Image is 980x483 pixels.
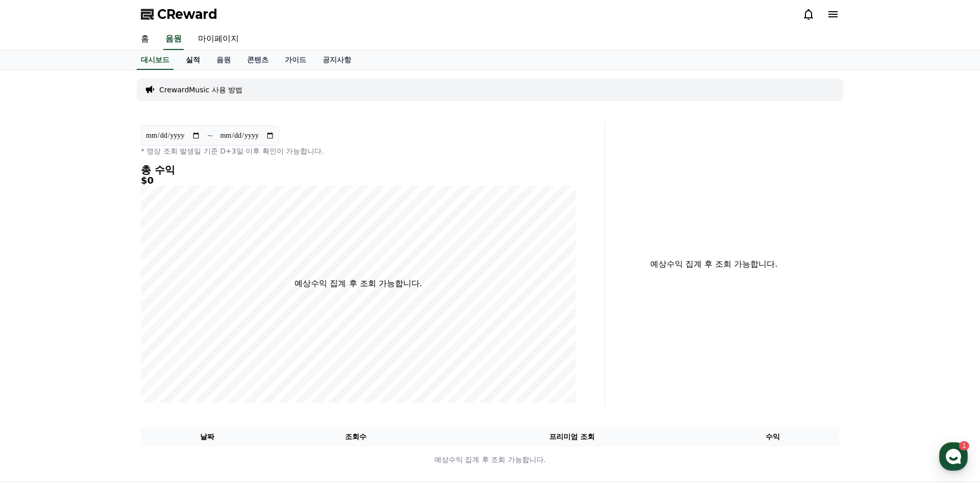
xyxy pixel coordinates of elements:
[158,339,170,347] span: 설정
[141,427,274,446] th: 날짜
[3,323,67,349] a: 홈
[141,6,217,22] a: CReward
[178,50,208,70] a: 실적
[93,339,106,347] span: 대화
[32,339,38,347] span: 홈
[133,29,157,50] a: 홈
[141,164,576,175] h4: 총 수익
[274,427,438,446] th: 조회수
[207,130,213,142] p: ~
[132,323,196,349] a: 설정
[239,50,277,70] a: 콘텐츠
[314,50,359,70] a: 공지사항
[141,454,839,465] p: 예상수익 집계 후 조회 가능합니다.
[67,323,132,349] a: 1대화
[137,50,174,70] a: 대시보드
[208,50,239,70] a: 음원
[104,323,107,331] span: 1
[159,85,242,95] a: CrewardMusic 사용 방법
[141,146,576,156] p: * 영상 조회 발생일 기준 D+3일 이후 확인이 가능합니다.
[295,277,422,290] p: 예상수익 집계 후 조회 가능합니다.
[706,427,839,446] th: 수익
[190,29,247,50] a: 마이페이지
[141,175,576,186] h5: $0
[438,427,706,446] th: 프리미엄 조회
[277,50,314,70] a: 가이드
[157,6,217,22] span: CReward
[613,258,815,270] p: 예상수익 집계 후 조회 가능합니다.
[163,29,184,50] a: 음원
